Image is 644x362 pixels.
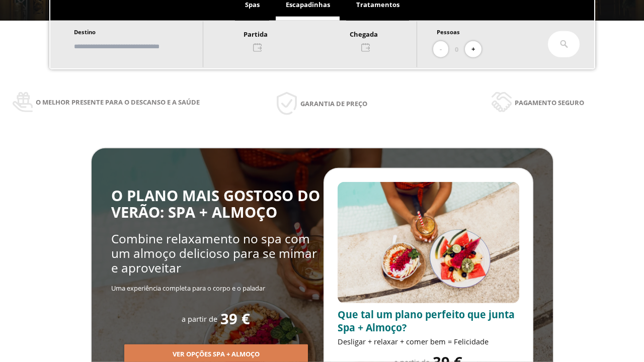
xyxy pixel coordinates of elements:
[338,182,519,303] img: promo-sprunch.ElVl7oUD.webp
[437,28,460,36] span: Pessoas
[300,98,367,109] span: Garantia de preço
[455,44,458,55] span: 0
[433,41,448,58] button: -
[111,284,265,293] span: Uma experiência completa para o corpo e o paladar
[124,349,308,358] a: Ver opções Spa + Almoço
[74,28,96,36] span: Destino
[465,41,481,58] button: +
[515,97,584,108] span: Pagamento seguro
[182,314,217,324] span: a partir de
[338,336,489,346] span: Desligar + relaxar + comer bem = Felicidade
[173,349,260,359] span: Ver opções Spa + Almoço
[220,311,250,327] span: 39 €
[36,97,200,108] span: O melhor presente para o descanso e a saúde
[111,230,317,277] span: Combine relaxamento no spa com um almoço delicioso para se mimar e aproveitar
[111,186,320,222] span: O PLANO MAIS GOSTOSO DO VERÃO: SPA + ALMOÇO
[338,308,515,334] span: Que tal um plano perfeito que junta Spa + Almoço?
